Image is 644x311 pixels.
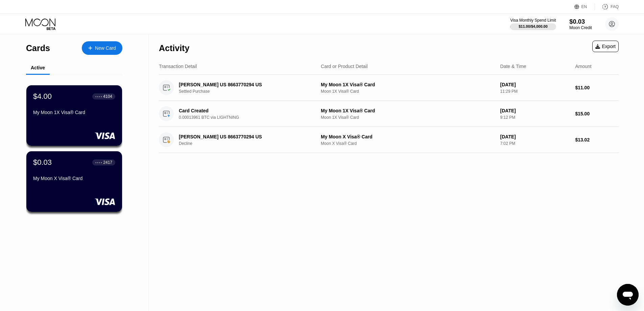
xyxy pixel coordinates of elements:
div: My Moon 1X Visa® Card [321,82,495,87]
div: Card or Product Detail [321,64,368,69]
div: $15.00 [575,111,619,116]
div: Export [592,41,619,52]
div: FAQ [611,4,619,9]
div: [PERSON_NAME] US 8663770294 USDeclineMy Moon X Visa® CardMoon X Visa® Card[DATE]7:02 PM$13.02 [159,127,619,153]
div: Cards [26,43,50,53]
div: 2417 [103,160,112,165]
div: $0.03 [33,158,52,167]
div: New Card [95,45,116,51]
div: $4.00● ● ● ●4104My Moon 1X Visa® Card [26,85,122,146]
div: Moon 1X Visa® Card [321,89,495,94]
div: Settled Purchase [179,89,320,94]
div: Moon Credit [569,25,592,30]
div: 0.00013961 BTC via LIGHTNING [179,115,320,120]
div: Moon X Visa® Card [321,141,495,146]
div: New Card [82,41,122,55]
div: Active [31,65,45,70]
div: $4.00 [33,92,52,101]
div: ● ● ● ● [95,95,102,97]
div: FAQ [595,3,619,10]
div: 11:29 PM [500,89,570,94]
div: Card Created0.00013961 BTC via LIGHTNINGMy Moon 1X Visa® CardMoon 1X Visa® Card[DATE]9:12 PM$15.00 [159,101,619,127]
div: My Moon 1X Visa® Card [321,108,495,113]
div: Moon 1X Visa® Card [321,115,495,120]
div: My Moon X Visa® Card [321,134,495,139]
div: $11.00 / $4,000.00 [519,24,548,28]
div: Date & Time [500,64,526,69]
div: [PERSON_NAME] US 8663770294 US [179,134,310,139]
div: [PERSON_NAME] US 8663770294 US [179,82,310,87]
div: 7:02 PM [500,141,570,146]
div: Export [595,44,616,49]
div: EN [581,4,587,9]
div: $13.02 [575,137,619,142]
div: My Moon X Visa® Card [33,176,115,181]
div: Transaction Detail [159,64,197,69]
div: [PERSON_NAME] US 8663770294 USSettled PurchaseMy Moon 1X Visa® CardMoon 1X Visa® Card[DATE]11:29 ... [159,75,619,101]
div: $0.03Moon Credit [569,18,592,30]
div: [DATE] [500,134,570,139]
div: 9:12 PM [500,115,570,120]
div: Card Created [179,108,310,113]
div: [DATE] [500,108,570,113]
div: $11.00 [575,85,619,90]
div: Amount [575,64,591,69]
div: My Moon 1X Visa® Card [33,110,115,115]
div: [DATE] [500,82,570,87]
div: ● ● ● ● [95,161,102,163]
div: Visa Monthly Spend Limit [510,18,556,23]
iframe: Button to launch messaging window, conversation in progress [617,284,639,306]
div: 4104 [103,94,112,99]
div: EN [574,3,595,10]
div: Decline [179,141,320,146]
div: Visa Monthly Spend Limit$11.00/$4,000.00 [510,18,556,30]
div: $0.03● ● ● ●2417My Moon X Visa® Card [26,151,122,212]
div: Activity [159,43,189,53]
div: $0.03 [569,18,592,25]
